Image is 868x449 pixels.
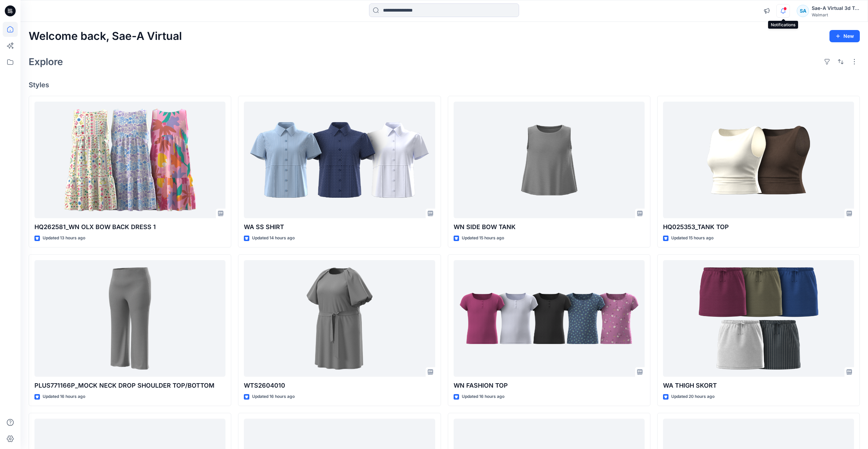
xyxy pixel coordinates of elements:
p: Updated 14 hours ago [252,235,295,242]
h2: Explore [29,56,63,67]
p: WN SIDE BOW TANK [454,222,645,232]
a: HQ025353_TANK TOP [663,102,854,219]
a: WN SIDE BOW TANK [454,102,645,219]
p: WTS2604010 [244,381,435,390]
p: WA SS SHIRT [244,222,435,232]
p: Updated 16 hours ago [462,393,504,400]
a: HQ262581_WN OLX BOW BACK DRESS 1 [34,102,225,219]
p: Updated 15 hours ago [462,235,504,242]
p: Updated 13 hours ago [43,235,85,242]
a: WN FASHION TOP [454,260,645,377]
button: New [829,30,860,42]
p: Updated 15 hours ago [671,235,713,242]
p: WA THIGH SKORT [663,381,854,390]
a: WTS2604010 [244,260,435,377]
a: WA SS SHIRT [244,102,435,219]
a: WA THIGH SKORT [663,260,854,377]
p: WN FASHION TOP [454,381,645,390]
p: HQ025353_TANK TOP [663,222,854,232]
p: Updated 20 hours ago [671,393,715,400]
p: Updated 16 hours ago [252,393,295,400]
div: SA [797,5,809,17]
p: Updated 16 hours ago [43,393,85,400]
a: PLUS771166P_MOCK NECK DROP SHOULDER TOP/BOTTOM [34,260,225,377]
p: HQ262581_WN OLX BOW BACK DRESS 1 [34,222,225,232]
p: PLUS771166P_MOCK NECK DROP SHOULDER TOP/BOTTOM [34,381,225,390]
h2: Welcome back, Sae-A Virtual [29,30,182,43]
div: Walmart [812,12,859,17]
div: Sae-A Virtual 3d Team [812,4,859,12]
h4: Styles [29,81,860,89]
